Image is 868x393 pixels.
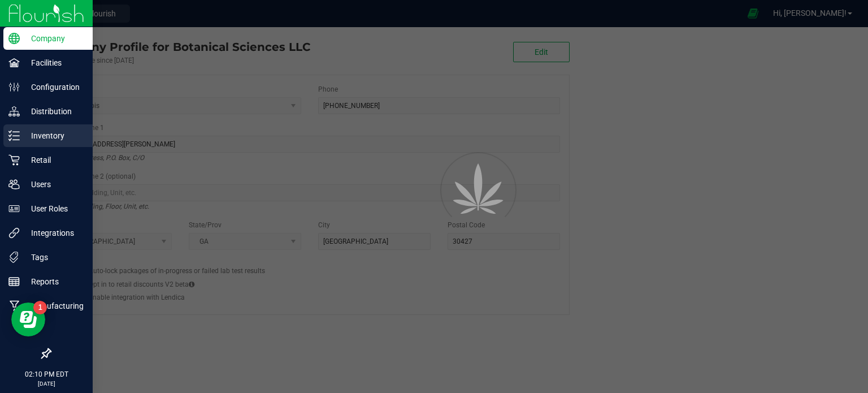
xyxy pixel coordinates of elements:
inline-svg: Tags [8,252,20,263]
p: User Roles [20,202,88,215]
inline-svg: Distribution [8,106,20,117]
inline-svg: Facilities [8,57,20,68]
p: Inventory [20,129,88,142]
p: Integrations [20,226,88,240]
p: [DATE] [5,379,88,388]
inline-svg: Manufacturing [8,300,20,312]
p: Manufacturing [20,299,88,313]
p: Configuration [20,80,88,94]
p: 02:10 PM EDT [5,369,88,379]
p: Distribution [20,105,88,118]
p: Facilities [20,56,88,70]
inline-svg: Retail [8,154,20,166]
p: Company [20,32,88,45]
p: Users [20,178,88,191]
inline-svg: Integrations [8,227,20,239]
inline-svg: Users [8,179,20,190]
inline-svg: Inventory [8,130,20,141]
inline-svg: User Roles [8,203,20,214]
p: Tags [20,251,88,264]
p: Retail [20,153,88,167]
inline-svg: Company [8,33,20,44]
inline-svg: Reports [8,276,20,287]
iframe: Resource center unread badge [33,301,47,314]
inline-svg: Configuration [8,81,20,93]
iframe: Resource center [11,303,45,336]
p: Reports [20,275,88,288]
